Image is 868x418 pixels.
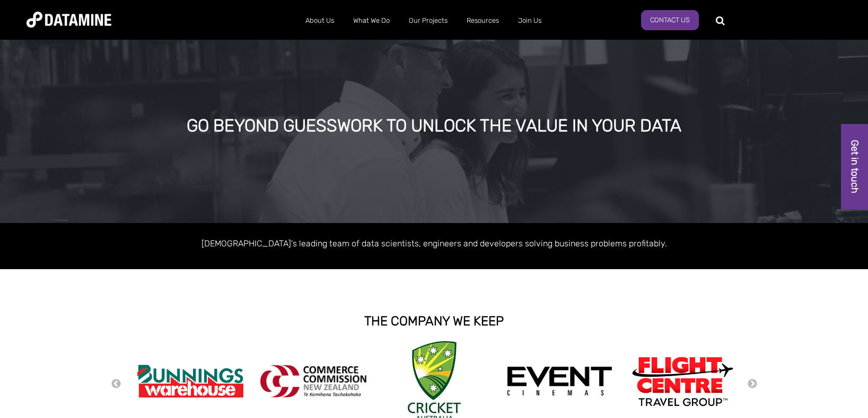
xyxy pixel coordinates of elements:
img: Bunnings Warehouse [137,361,243,401]
div: GO BEYOND GUESSWORK TO UNLOCK THE VALUE IN YOUR DATA [100,117,767,136]
a: Resources [457,7,508,34]
img: event cinemas [506,366,612,397]
button: Next [747,378,758,390]
a: Get in touch [841,124,868,209]
img: Datamine [27,12,111,28]
a: About Us [296,7,344,34]
a: Join Us [508,7,551,34]
button: Previous [111,378,121,390]
img: Flight Centre [629,354,735,408]
a: What We Do [344,7,399,34]
a: Contact Us [641,10,699,30]
p: [DEMOGRAPHIC_DATA]'s leading team of data scientists, engineers and developers solving business p... [132,236,737,251]
strong: THE COMPANY WE KEEP [364,314,504,328]
img: commercecommission [260,365,366,397]
a: Our Projects [399,7,457,34]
